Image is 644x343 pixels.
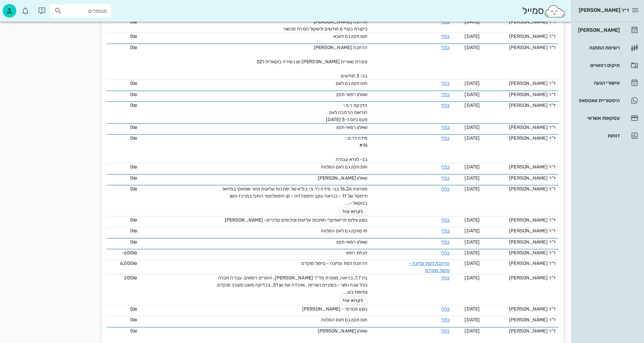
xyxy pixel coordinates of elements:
div: ד"ר [PERSON_NAME] [485,33,556,40]
a: כללי [441,124,450,130]
span: 6,000₪ [120,260,137,266]
span: שאלון רפואי תקין [336,92,368,97]
span: הרחבה [PERSON_NAME] ביקורת בעוד 6 חודשים ולשקול הסרת מכשור [283,19,368,32]
span: [DATE] [464,45,480,50]
span: [DATE] [464,239,480,245]
span: 0₪ [130,45,137,50]
span: הרחבת לסת עליונה - טיפול מוקדם [301,260,368,266]
a: כללי [441,92,450,97]
div: ד"ר [PERSON_NAME] [485,175,556,182]
span: [DATE] [464,217,480,223]
a: כללי [441,164,450,170]
span: 0₪ [130,102,137,108]
a: כללי [441,33,450,39]
span: [DATE] [464,81,480,86]
span: שאלון רפואי תקין [336,239,368,245]
span: תג [20,5,24,9]
span: [DATE] [464,250,480,256]
a: כללי [441,175,450,181]
span: 0₪ [130,217,137,223]
div: סמייל [522,4,566,18]
span: [DATE] [464,175,480,181]
span: 0₪ [130,124,137,130]
div: רשימת המתנה [577,45,620,50]
a: [PERSON_NAME] [574,22,641,38]
span: בוצע צילום פריאפיקלי חותכות עליונות וצילומים קליניים- [PERSON_NAME] [225,217,368,223]
span: [DATE] [464,275,480,281]
span: [DATE] [464,124,480,130]
span: 0₪ [130,306,137,312]
div: ד"ר [PERSON_NAME] [485,102,556,109]
span: שאלון [PERSON_NAME] [318,328,368,334]
span: 0₪ [130,175,137,181]
span: [DATE] [464,92,480,97]
span: ‎-600₪ [122,250,137,256]
span: 0₪ [130,239,137,245]
span: הדבקת ר.פ.י הוראות הרחבה לאם פעם ביום ל-3 [DATE] [326,102,368,122]
span: בוצע פנורמי - [PERSON_NAME] [302,306,368,312]
span: חום תקין גם לאם המלווה [321,164,367,170]
a: כללי [441,328,450,334]
div: ד"ר [PERSON_NAME] [485,327,556,335]
button: לקרוא עוד [338,296,368,305]
span: [DATE] [464,306,480,312]
span: [DATE] [464,228,480,234]
div: ד"ר [PERSON_NAME] [485,249,556,256]
a: כללי [441,250,450,256]
a: כללי [441,19,450,25]
div: ד"ר [PERSON_NAME] [485,91,556,98]
div: ד"ר [PERSON_NAME] [485,274,556,281]
a: כללי [441,275,450,281]
a: כללי [441,186,450,192]
span: [DATE] [464,33,480,39]
div: ד"ר [PERSON_NAME] [485,227,556,234]
div: דוחות [577,133,620,138]
span: 0₪ [130,81,137,86]
div: ד"ר [PERSON_NAME] [485,80,556,87]
span: ספרציה 16,26 בב- מידה לר.פ.י בפ"א של חותכות עליונות אזור אופאקי במזיאל ודיסטל של 11 - כנראה עקב ה... [222,186,368,206]
a: כללי [441,45,450,50]
span: 0₪ [130,92,137,97]
div: ד"ר [PERSON_NAME] [485,238,556,246]
span: הרחבה [PERSON_NAME] עקירת שארית [PERSON_NAME] שן נשירה בוקאלית ל32 בב- 3 חודשים [257,45,368,79]
div: ד"ר [PERSON_NAME] [485,260,556,267]
div: [PERSON_NAME] [577,27,620,33]
span: לקרוא עוד [342,298,363,303]
a: רשימת המתנה [574,40,641,56]
span: 0₪ [130,164,137,170]
div: עסקאות אשראי [577,115,620,121]
a: דוחות [574,128,641,144]
div: ד"ר [PERSON_NAME] [485,18,556,25]
a: היסטוריית וואטסאפ [574,92,641,109]
span: 200₪ [124,275,137,281]
span: חום תקין גם לאם [336,81,368,86]
a: הרחבת לסת עליונה - טיפול מוקדם [409,260,450,273]
a: כללי [441,317,450,323]
span: חום תקין גם לאבא [333,33,368,39]
span: שאלון רפואי תקין [336,124,368,130]
span: 0₪ [130,228,137,234]
span: ד״ר [PERSON_NAME] [579,7,629,13]
a: אישורי הגעה [574,75,641,91]
a: כללי [441,102,450,108]
span: [DATE] [464,102,480,108]
a: כללי [441,306,450,312]
div: ד"ר [PERSON_NAME] [485,316,556,323]
div: היסטוריית וואטסאפ [577,98,620,103]
span: חום תקין גם לאם המלווה [321,317,367,323]
span: בת 7.7, בריאה, מופנית מד"ר [PERSON_NAME], ההורים רופאים. עברה חבלה בגיל שנה וחצי - בשיניים נשירות... [216,275,367,295]
div: ד"ר [PERSON_NAME] [485,305,556,313]
img: SmileCloud logo [544,4,566,18]
a: כללי [441,228,450,234]
span: לקרוא עוד [342,209,363,214]
span: 0₪ [130,328,137,334]
span: הנחת רופא [346,250,368,256]
span: [DATE] [464,19,480,25]
span: 0₪ [130,19,137,25]
div: ד"ר [PERSON_NAME] [485,135,556,142]
span: 0₪ [130,186,137,192]
a: כללי [441,81,450,86]
span: מידה לר.פ.י #16 בב- לוודא עבודה [336,135,368,162]
div: ד"ר [PERSON_NAME] [485,163,556,170]
span: 0₪ [130,33,137,39]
